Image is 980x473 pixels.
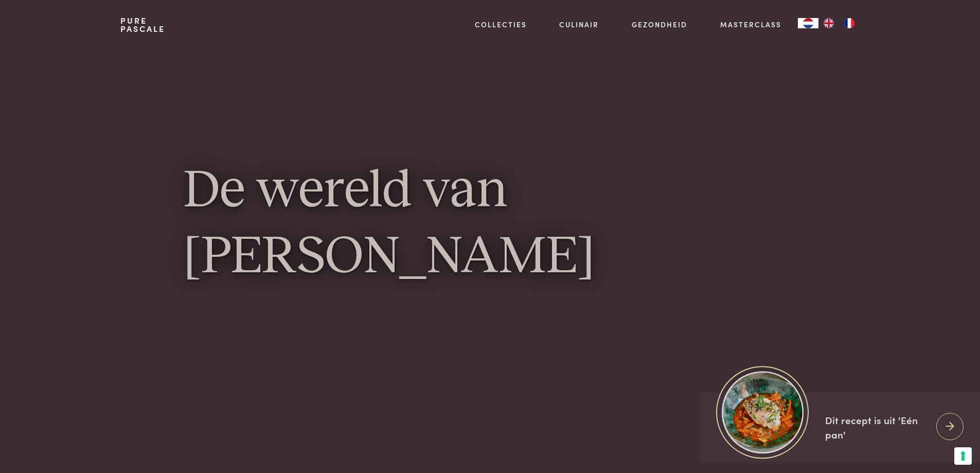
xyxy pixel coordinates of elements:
[632,19,687,30] a: Gezondheid
[700,392,980,463] a: https://admin.purepascale.com/wp-content/uploads/2025/08/home_recept_link.jpg Dit recept is uit '...
[722,371,804,453] img: https://admin.purepascale.com/wp-content/uploads/2025/08/home_recept_link.jpg
[818,18,839,28] a: EN
[798,18,818,28] a: NL
[184,159,797,290] h1: De wereld van [PERSON_NAME]
[954,447,972,465] button: Uw voorkeuren voor toestemming voor trackingtechnologieën
[798,18,818,28] div: Language
[120,16,165,33] a: PurePascale
[475,19,527,30] a: Collecties
[839,18,860,28] a: FR
[825,413,928,442] div: Dit recept is uit 'Eén pan'
[559,19,599,30] a: Culinair
[798,18,860,28] aside: Language selected: Nederlands
[720,19,781,30] a: Masterclass
[818,18,860,28] ul: Language list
